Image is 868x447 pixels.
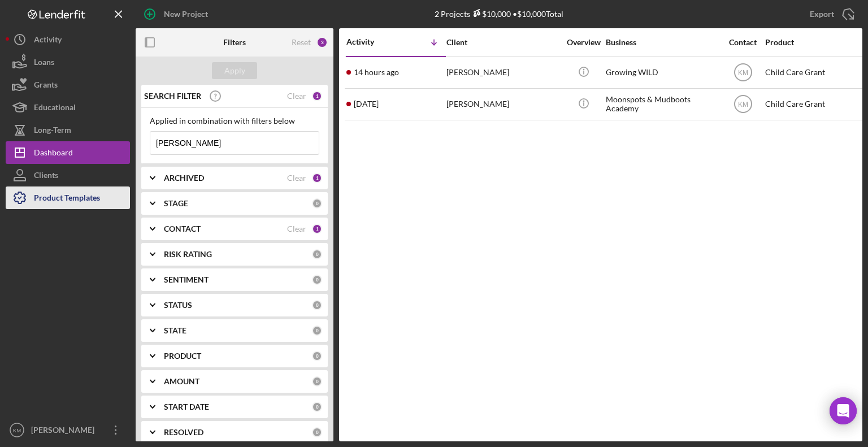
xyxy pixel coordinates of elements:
b: STATE [164,326,186,335]
div: Activity [34,28,62,54]
div: Clear [287,173,306,183]
b: STAGE [164,199,188,208]
div: Contact [722,38,764,47]
div: 1 [312,91,322,101]
text: KM [738,69,748,77]
b: AMOUNT [164,377,199,386]
div: Clear [287,224,306,233]
div: [PERSON_NAME] [446,89,559,119]
div: Export [810,3,834,25]
button: Grants [6,73,130,96]
button: Dashboard [6,141,130,164]
text: KM [738,101,748,109]
b: RESOLVED [164,428,203,437]
div: 0 [312,402,322,412]
div: Loans [34,51,54,76]
button: Activity [6,28,130,51]
div: Reset [292,38,311,47]
div: 0 [312,275,322,285]
div: $10,000 [470,9,511,19]
b: START DATE [164,402,209,411]
div: [PERSON_NAME] [446,58,559,88]
div: Clients [34,164,58,189]
div: 2 Projects • $10,000 Total [435,9,563,19]
b: STATUS [164,301,192,310]
div: Growing WILD [606,58,719,88]
div: 1 [312,173,322,183]
button: Export [798,3,862,25]
div: Activity [346,37,396,46]
b: SENTIMENT [164,275,209,284]
div: 3 [316,37,328,48]
div: [PERSON_NAME] [28,419,102,444]
b: ARCHIVED [164,173,204,183]
time: 2025-09-10 14:49 [354,99,379,109]
div: Product Templates [34,186,100,212]
button: Loans [6,51,130,73]
b: CONTACT [164,224,201,233]
b: RISK RATING [164,250,212,259]
div: 0 [312,427,322,437]
button: KM[PERSON_NAME] [6,419,130,441]
div: Open Intercom Messenger [830,397,857,424]
div: 0 [312,351,322,361]
div: 1 [312,224,322,234]
div: Applied in combination with filters below [150,116,319,125]
div: Moonspots & Mudboots Academy [606,89,719,119]
div: Overview [562,38,605,47]
div: 0 [312,376,322,387]
div: Dashboard [34,141,73,167]
text: KM [13,427,21,433]
div: Client [446,38,559,47]
b: PRODUCT [164,351,201,361]
button: New Project [136,3,219,25]
div: Business [606,38,719,47]
button: Clients [6,164,130,186]
div: 0 [312,300,322,310]
time: 2025-09-16 02:44 [354,68,399,77]
div: Educational [34,96,76,121]
div: 0 [312,198,322,209]
div: New Project [164,3,208,25]
div: 0 [312,249,322,259]
button: Apply [212,62,257,79]
button: Long-Term [6,119,130,141]
button: Educational [6,96,130,119]
div: Apply [224,62,245,79]
b: Filters [223,38,246,47]
div: Long-Term [34,119,71,144]
div: Grants [34,73,58,99]
div: Clear [287,92,306,101]
div: 0 [312,326,322,336]
button: Product Templates [6,186,130,209]
b: SEARCH FILTER [144,92,201,101]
